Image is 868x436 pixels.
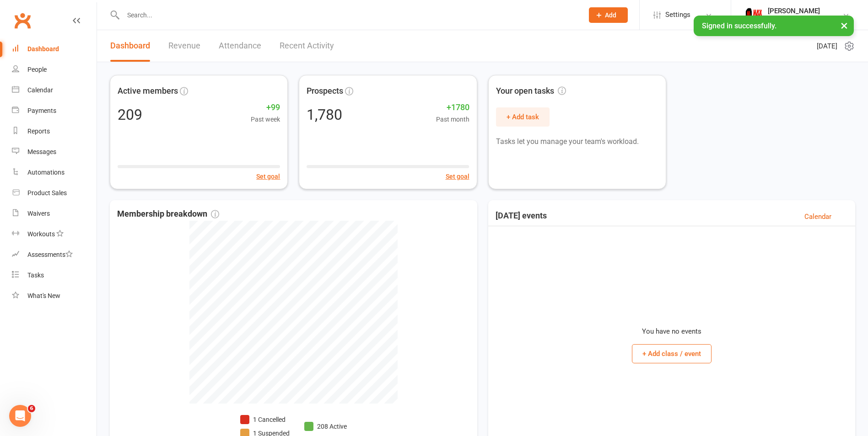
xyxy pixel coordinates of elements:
a: Calendar [804,211,831,222]
div: 209 [118,107,142,122]
a: Attendance [219,30,261,62]
span: Prospects [307,85,343,98]
div: What's New [27,292,60,299]
button: × [836,16,852,35]
a: Workouts [12,224,97,245]
h3: [DATE] events [496,211,547,222]
a: Messages [12,142,97,162]
a: Reports [12,121,97,142]
div: Automations [27,169,65,176]
div: Maax Fitness [768,15,820,23]
div: Waivers [27,210,50,217]
span: Membership breakdown [117,207,219,221]
div: Tasks [27,271,44,279]
button: + Add class / event [632,344,712,363]
a: Dashboard [110,30,150,62]
span: 6 [28,405,35,412]
div: People [27,66,47,73]
li: 1 Cancelled [240,415,290,425]
div: Reports [27,128,50,135]
span: [DATE] [817,41,837,52]
div: [PERSON_NAME] [768,7,820,15]
div: Calendar [27,86,53,94]
button: Set goal [256,171,280,181]
p: You have no events [642,326,701,337]
span: Past month [436,114,469,124]
span: Your open tasks [496,85,566,98]
a: Tasks [12,265,97,286]
img: thumb_image1759205071.png [745,6,763,24]
a: Waivers [12,203,97,224]
iframe: Intercom live chat [9,405,31,427]
div: Product Sales [27,189,67,197]
a: Recent Activity [280,30,334,62]
a: Payments [12,101,97,121]
button: + Add task [496,107,550,127]
span: +99 [251,101,280,114]
button: Set goal [446,171,469,181]
button: Add [589,7,628,23]
span: Signed in successfully. [702,21,776,30]
div: Workouts [27,230,55,238]
div: Assessments [27,251,73,258]
a: Automations [12,162,97,183]
a: Calendar [12,80,97,101]
li: 208 Active [304,421,347,431]
a: Revenue [168,30,200,62]
input: Search... [120,9,577,21]
span: Active members [118,85,178,98]
div: Messages [27,148,56,155]
span: Settings [665,5,690,25]
div: Payments [27,107,56,114]
span: +1780 [436,101,469,114]
span: Add [605,11,616,19]
span: Past week [251,114,280,124]
div: Dashboard [27,45,59,53]
p: Tasks let you manage your team's workload. [496,136,658,148]
a: Assessments [12,245,97,265]
a: Clubworx [11,9,34,32]
div: 1,780 [307,107,342,122]
a: People [12,59,97,80]
a: What's New [12,286,97,306]
a: Dashboard [12,39,97,59]
a: Product Sales [12,183,97,203]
